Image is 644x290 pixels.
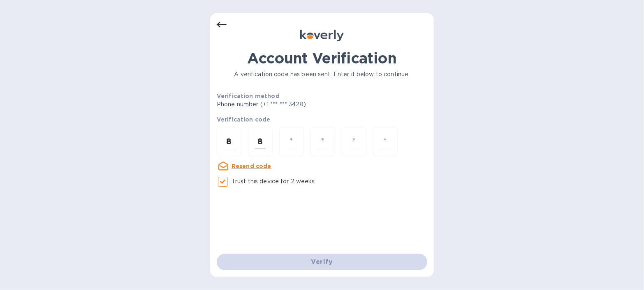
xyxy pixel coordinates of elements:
[217,100,369,109] p: Phone number (+1 *** *** 3428)
[232,163,271,169] u: Resend code
[217,70,427,79] p: A verification code has been sent. Enter it below to continue.
[217,93,280,99] b: Verification method
[217,115,427,124] p: Verification code
[232,177,315,186] p: Trust this device for 2 weeks
[217,49,427,67] h1: Account Verification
